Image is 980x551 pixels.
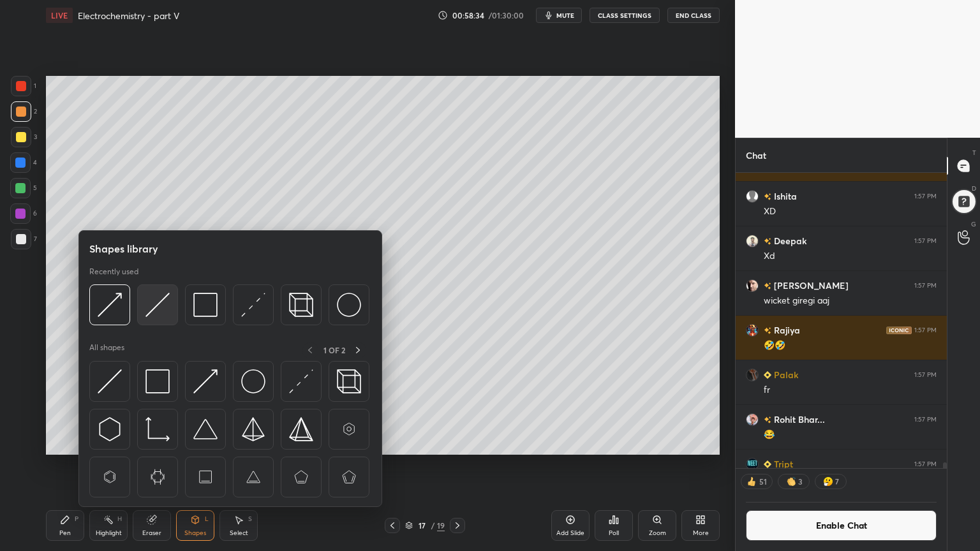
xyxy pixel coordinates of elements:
[972,148,976,158] p: T
[649,530,666,536] div: Zoom
[835,476,840,487] div: 7
[556,11,574,20] span: mute
[98,293,122,317] img: svg+xml;charset=utf-8,%3Csvg%20xmlns%3D%22http%3A%2F%2Fwww.w3.org%2F2000%2Fsvg%22%20width%3D%2230...
[771,279,849,292] h6: [PERSON_NAME]
[746,510,937,541] button: Enable Chat
[746,413,759,426] img: 5122a57a7e45424dbb660a9cb54ecb04.jpg
[10,203,37,224] div: 6
[289,465,313,489] img: svg+xml;charset=utf-8,%3Csvg%20xmlns%3D%22http%3A%2F%2Fwww.w3.org%2F2000%2Fsvg%22%20width%3D%2265...
[972,184,976,193] p: D
[145,293,170,317] img: svg+xml;charset=utf-8,%3Csvg%20xmlns%3D%22http%3A%2F%2Fwww.w3.org%2F2000%2Fsvg%22%20width%3D%2230...
[98,465,122,489] img: svg+xml;charset=utf-8,%3Csvg%20xmlns%3D%22http%3A%2F%2Fwww.w3.org%2F2000%2Fsvg%22%20width%3D%2265...
[746,235,759,247] img: 132033b14788417bbfd6e8e397c989e9.jpg
[609,530,619,536] div: Poll
[241,465,265,489] img: svg+xml;charset=utf-8,%3Csvg%20xmlns%3D%22http%3A%2F%2Fwww.w3.org%2F2000%2Fsvg%22%20width%3D%2265...
[11,127,37,147] div: 3
[96,530,122,536] div: Highlight
[98,417,122,441] img: svg+xml;charset=utf-8,%3Csvg%20xmlns%3D%22http%3A%2F%2Fwww.w3.org%2F2000%2Fsvg%22%20width%3D%2230...
[556,530,584,536] div: Add Slide
[746,190,759,203] img: default.png
[914,460,937,468] div: 1:57 PM
[771,323,800,337] h6: Rajiya
[771,234,806,247] h6: Deepak
[771,368,798,381] h6: Palak
[98,369,122,393] img: svg+xml;charset=utf-8,%3Csvg%20xmlns%3D%22http%3A%2F%2Fwww.w3.org%2F2000%2Fsvg%22%20width%3D%2230...
[771,189,797,203] h6: Ishita
[193,465,218,489] img: svg+xml;charset=utf-8,%3Csvg%20xmlns%3D%22http%3A%2F%2Fwww.w3.org%2F2000%2Fsvg%22%20width%3D%2265...
[437,520,445,531] div: 19
[764,384,937,397] div: fr
[764,416,771,423] img: no-rating-badge.077c3623.svg
[145,417,170,441] img: svg+xml;charset=utf-8,%3Csvg%20xmlns%3D%22http%3A%2F%2Fwww.w3.org%2F2000%2Fsvg%22%20width%3D%2233...
[736,138,776,172] p: Chat
[11,76,36,96] div: 1
[764,193,771,200] img: no-rating-badge.077c3623.svg
[746,324,759,337] img: 0ea6c564bff44f56b628b068d35f7e04.jpg
[771,413,825,426] h6: Rohit Bhar...
[764,205,937,218] div: XD
[914,193,937,200] div: 1:57 PM
[886,327,912,334] img: iconic-dark.1390631f.png
[78,10,179,22] h4: Electrochemistry - part V
[764,429,937,441] div: 😂
[914,327,937,334] div: 1:57 PM
[415,522,428,529] div: 17
[764,371,771,379] img: Learner_Badge_beginner_1_8b307cf2a0.svg
[764,238,771,245] img: no-rating-badge.077c3623.svg
[46,8,73,23] div: LIVE
[241,293,265,317] img: svg+xml;charset=utf-8,%3Csvg%20xmlns%3D%22http%3A%2F%2Fwww.w3.org%2F2000%2Fsvg%22%20width%3D%2230...
[59,530,71,536] div: Pen
[431,522,434,529] div: /
[746,279,759,292] img: 1a103ce531d74d76be6e6b2f8fc949ee.jpg
[193,417,218,441] img: svg+xml;charset=utf-8,%3Csvg%20xmlns%3D%22http%3A%2F%2Fwww.w3.org%2F2000%2Fsvg%22%20width%3D%2238...
[914,282,937,290] div: 1:57 PM
[10,178,37,198] div: 5
[248,516,252,522] div: S
[89,342,124,358] p: All shapes
[914,416,937,423] div: 1:57 PM
[764,339,937,352] div: 🤣🤣
[590,8,660,23] button: CLASS SETTINGS
[117,516,122,522] div: H
[184,530,206,536] div: Shapes
[771,457,793,471] h6: Tript
[323,345,345,355] p: 1 OF 2
[536,8,582,23] button: mute
[289,293,313,317] img: svg+xml;charset=utf-8,%3Csvg%20xmlns%3D%22http%3A%2F%2Fwww.w3.org%2F2000%2Fsvg%22%20width%3D%2235...
[693,530,709,536] div: More
[11,229,37,249] div: 7
[241,369,265,393] img: svg+xml;charset=utf-8,%3Csvg%20xmlns%3D%22http%3A%2F%2Fwww.w3.org%2F2000%2Fsvg%22%20width%3D%2236...
[971,219,976,229] p: G
[746,458,759,471] img: 77c10bab358640538b4b713ccb08379c.jpg
[337,417,361,441] img: svg+xml;charset=utf-8,%3Csvg%20xmlns%3D%22http%3A%2F%2Fwww.w3.org%2F2000%2Fsvg%22%20width%3D%2265...
[142,530,161,536] div: Eraser
[289,417,313,441] img: svg+xml;charset=utf-8,%3Csvg%20xmlns%3D%22http%3A%2F%2Fwww.w3.org%2F2000%2Fsvg%22%20width%3D%2234...
[745,475,758,488] img: thumbs_up.png
[10,152,37,173] div: 4
[798,476,803,487] div: 3
[89,267,138,277] p: Recently used
[145,465,170,489] img: svg+xml;charset=utf-8,%3Csvg%20xmlns%3D%22http%3A%2F%2Fwww.w3.org%2F2000%2Fsvg%22%20width%3D%2265...
[337,293,361,317] img: svg+xml;charset=utf-8,%3Csvg%20xmlns%3D%22http%3A%2F%2Fwww.w3.org%2F2000%2Fsvg%22%20width%3D%2236...
[193,369,218,393] img: svg+xml;charset=utf-8,%3Csvg%20xmlns%3D%22http%3A%2F%2Fwww.w3.org%2F2000%2Fsvg%22%20width%3D%2230...
[145,369,170,393] img: svg+xml;charset=utf-8,%3Csvg%20xmlns%3D%22http%3A%2F%2Fwww.w3.org%2F2000%2Fsvg%22%20width%3D%2234...
[764,250,937,263] div: Xd
[764,327,771,334] img: no-rating-badge.077c3623.svg
[11,101,37,122] div: 2
[914,371,937,379] div: 1:57 PM
[289,369,313,393] img: svg+xml;charset=utf-8,%3Csvg%20xmlns%3D%22http%3A%2F%2Fwww.w3.org%2F2000%2Fsvg%22%20width%3D%2230...
[205,516,209,522] div: L
[822,475,835,488] img: thinking_face.png
[736,173,947,468] div: grid
[337,369,361,393] img: svg+xml;charset=utf-8,%3Csvg%20xmlns%3D%22http%3A%2F%2Fwww.w3.org%2F2000%2Fsvg%22%20width%3D%2235...
[764,295,937,307] div: wicket giregi aaj
[764,460,771,468] img: Learner_Badge_beginner_1_8b307cf2a0.svg
[230,530,248,536] div: Select
[337,465,361,489] img: svg+xml;charset=utf-8,%3Csvg%20xmlns%3D%22http%3A%2F%2Fwww.w3.org%2F2000%2Fsvg%22%20width%3D%2265...
[241,417,265,441] img: svg+xml;charset=utf-8,%3Csvg%20xmlns%3D%22http%3A%2F%2Fwww.w3.org%2F2000%2Fsvg%22%20width%3D%2234...
[764,283,771,290] img: no-rating-badge.077c3623.svg
[785,475,798,488] img: clapping_hands.png
[75,516,78,522] div: P
[746,369,759,381] img: c83066e26a854f31948454fda98a52ee.jpg
[89,241,158,256] h5: Shapes library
